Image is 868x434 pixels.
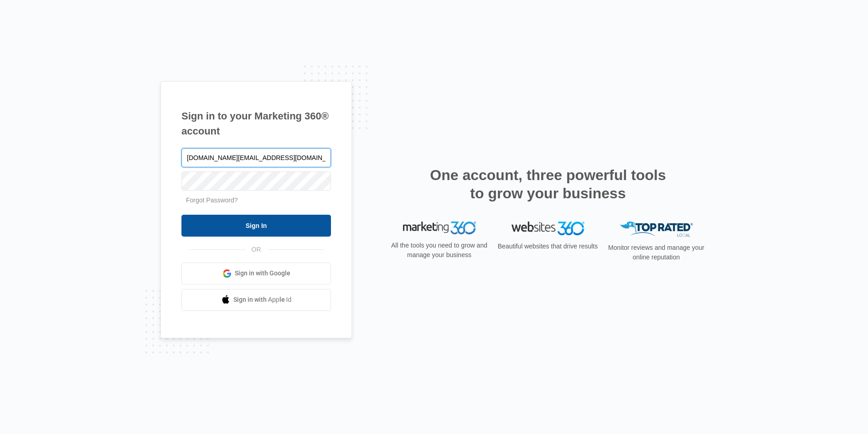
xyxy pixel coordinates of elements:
span: Sign in with Apple Id [233,295,292,305]
input: Email [181,148,331,167]
a: Forgot Password? [186,196,238,204]
img: Top Rated Local [620,222,693,237]
p: All the tools you need to grow and manage your business [388,240,491,259]
p: Beautiful websites that drive results [497,241,599,251]
span: Sign in with Google [235,269,290,278]
img: Websites 360 [511,222,584,235]
span: OR [245,245,268,254]
h2: One account, three powerful tools to grow your business [427,166,669,202]
input: Sign In [181,215,331,237]
a: Sign in with Apple Id [181,289,331,311]
img: Marketing 360 [403,222,476,234]
a: Sign in with Google [181,263,331,284]
p: Monitor reviews and manage your online reputation [605,243,708,262]
h1: Sign in to your Marketing 360® account [181,108,331,139]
